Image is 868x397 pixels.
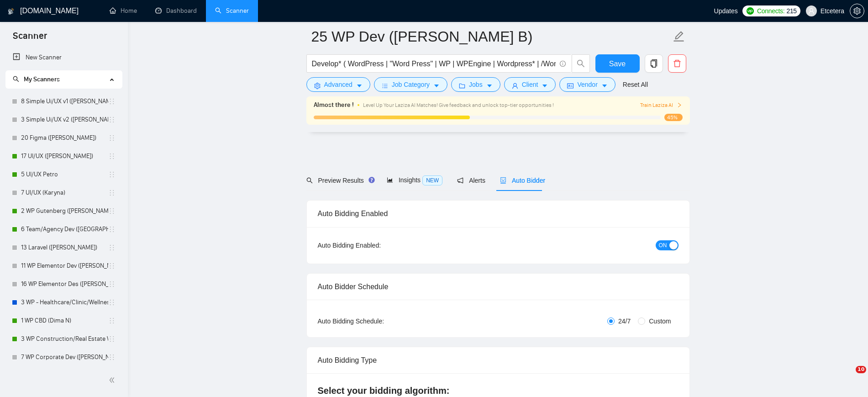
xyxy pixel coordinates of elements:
a: dashboardDashboard [155,7,197,15]
span: info-circle [560,61,566,67]
a: 1 WP CBD (Dima N) [21,312,108,330]
span: holder [108,299,116,306]
div: Tooltip anchor [368,176,376,184]
div: Auto Bidding Enabled: [318,240,438,250]
span: Almost there ! [314,100,354,110]
span: 10 [856,366,866,373]
span: Level Up Your Laziza AI Matches! Give feedback and unlock top-tier opportunities ! [363,102,554,108]
span: user [808,8,815,14]
button: search [572,54,590,73]
span: Insights [387,176,442,184]
input: Search Freelance Jobs... [312,58,556,69]
a: 3 Simple Ui/UX v2 ([PERSON_NAME]) [21,111,108,129]
span: Vendor [577,79,597,90]
span: folder [459,82,465,89]
span: holder [108,98,116,105]
span: user [512,82,518,89]
span: notification [457,177,463,184]
span: caret-down [486,82,493,89]
a: 17 UI/UX ([PERSON_NAME]) [21,147,108,165]
a: New Scanner [13,48,115,67]
li: New Scanner [5,48,122,67]
a: 8 Simple Ui/UX v1 ([PERSON_NAME]) [21,92,108,111]
div: Auto Bidder Schedule [318,274,679,300]
span: Preview Results [306,177,372,184]
a: setting [850,7,864,15]
button: idcardVendorcaret-down [559,77,615,92]
a: 5 UI/UX Petro [21,165,108,184]
span: search [306,177,313,184]
span: ON [659,240,667,250]
span: idcard [567,82,573,89]
li: 8 Simple Ui/UX v1 (Lesnik Anton) [5,92,122,111]
span: holder [108,244,116,251]
iframe: Intercom live chat [837,366,859,388]
li: 3 WP - Healthcare/Clinic/Wellness/Beauty (Dima N) [5,293,122,312]
span: 45% [664,114,683,121]
li: 6 Team/Agency Dev (Eugene) [5,220,122,238]
a: 20 Figma ([PERSON_NAME]) [21,129,108,147]
li: 17 UI/UX (Polina) [5,147,122,165]
span: Connects: [757,6,784,16]
span: Updates [714,7,738,15]
div: Auto Bidding Type [318,347,679,373]
span: right [677,102,682,108]
span: copy [645,59,663,68]
span: bars [382,82,388,89]
div: Auto Bidding Schedule: [318,316,438,326]
button: settingAdvancedcaret-down [306,77,370,92]
span: My Scanners [13,75,60,83]
a: 11 WP Elementor Dev ([PERSON_NAME]) [21,257,108,275]
span: caret-down [601,82,608,89]
span: holder [108,207,116,215]
li: 13 Laravel (Alexey Ryabovol) [5,238,122,257]
a: Reset All [623,79,648,90]
button: Save [595,54,640,73]
button: setting [850,4,864,18]
a: 7 WP Corporate Dev ([PERSON_NAME] B) [21,348,108,366]
span: delete [668,59,686,68]
span: Auto Bidder [500,177,545,184]
li: 2 WP Gutenberg (Dmytro Br) [5,202,122,220]
span: caret-down [542,82,548,89]
li: 1 WP CBD (Dima N) [5,312,122,330]
span: edit [673,31,685,42]
span: Scanner [5,29,54,48]
span: Client [522,79,538,90]
span: Job Category [392,79,430,90]
span: holder [108,281,116,288]
span: holder [108,226,116,233]
span: area-chart [387,177,393,183]
li: 3 Simple Ui/UX v2 (Lesnik Anton) [5,111,122,129]
a: 3 WP - Healthcare/Clinic/Wellness/Beauty (Dima N) [21,293,108,312]
span: Alerts [457,177,485,184]
span: Jobs [469,79,483,90]
span: setting [314,82,321,89]
li: 3 WP Construction/Real Estate Website Development (Dmytro B) [5,330,122,348]
span: holder [108,171,116,178]
span: robot [500,177,506,184]
img: upwork-logo.png [747,7,754,15]
li: 11 WP Elementor Dev (Alexey) [5,257,122,275]
button: userClientcaret-down [504,77,556,92]
span: caret-down [356,82,363,89]
a: 7 UI/UX (Karyna) [21,184,108,202]
a: 3 WP Construction/Real Estate Website Development ([PERSON_NAME] B) [21,330,108,348]
a: homeHome [110,7,137,15]
button: delete [668,54,686,73]
a: 6 Team/Agency Dev ([GEOGRAPHIC_DATA]) [21,220,108,238]
button: copy [645,54,663,73]
button: folderJobscaret-down [451,77,500,92]
span: NEW [422,175,442,185]
input: Scanner name... [311,25,671,48]
span: 24/7 [615,316,634,326]
span: holder [108,153,116,160]
span: Custom [645,316,674,326]
button: barsJob Categorycaret-down [374,77,447,92]
span: holder [108,335,116,343]
li: 5 UI/UX Petro [5,165,122,184]
li: 7 UI/UX (Karyna) [5,184,122,202]
span: Train Laziza AI [640,101,682,110]
a: 2 WP Gutenberg ([PERSON_NAME] Br) [21,202,108,220]
span: holder [108,317,116,324]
